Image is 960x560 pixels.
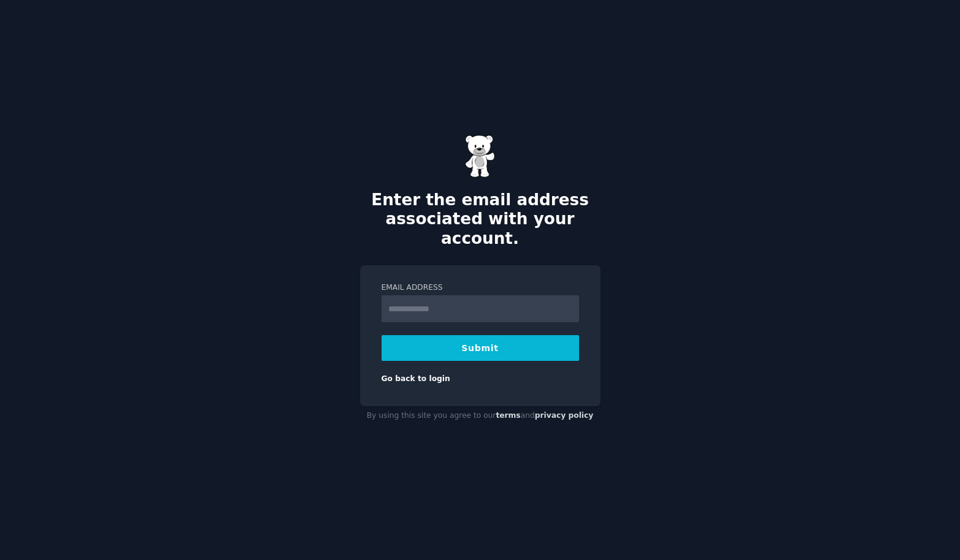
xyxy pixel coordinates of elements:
[535,411,594,420] a: privacy policy
[360,191,601,249] h2: Enter the email address associated with your account.
[360,406,601,426] div: By using this site you agree to our and
[496,411,520,420] a: terms
[382,335,579,361] button: Submit
[382,282,579,293] label: Email Address
[382,374,450,383] a: Go back to login
[465,135,496,178] img: Gummy Bear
